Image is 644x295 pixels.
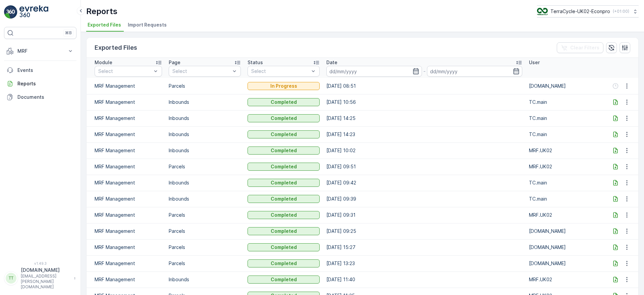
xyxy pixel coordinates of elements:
[86,6,117,17] p: Reports
[4,44,76,58] button: MRF
[526,142,604,159] td: MRF.UK02
[87,191,165,207] td: MRF Management
[248,179,320,187] button: Completed
[165,126,244,142] td: Inbounds
[271,228,297,235] p: Completed
[4,267,76,290] button: TT[DOMAIN_NAME][EMAIL_ADDRESS][PERSON_NAME][DOMAIN_NAME]
[95,59,112,66] p: Module
[529,59,540,66] p: User
[323,159,525,175] td: [DATE] 09:51
[271,179,297,186] p: Completed
[248,211,320,219] button: Completed
[323,78,525,94] td: [DATE] 08:51
[95,43,137,52] p: Exported Files
[87,175,165,191] td: MRF Management
[537,8,548,15] img: terracycle_logo_wKaHoWT.png
[271,276,297,283] p: Completed
[526,207,604,223] td: MRF.UK02
[323,239,525,255] td: [DATE] 15:27
[17,80,74,87] p: Reports
[165,239,244,255] td: Parcels
[165,110,244,126] td: Inbounds
[526,94,604,110] td: TC.main
[248,59,263,66] p: Status
[526,78,604,94] td: [DOMAIN_NAME]
[323,126,525,142] td: [DATE] 14:23
[323,207,525,223] td: [DATE] 09:31
[248,276,320,284] button: Completed
[165,94,244,110] td: Inbounds
[323,94,525,110] td: [DATE] 10:56
[526,191,604,207] td: TC.main
[165,255,244,271] td: Parcels
[248,243,320,251] button: Completed
[87,126,165,142] td: MRF Management
[271,131,297,138] p: Completed
[526,223,604,239] td: [DOMAIN_NAME]
[169,59,180,66] p: Page
[251,68,309,75] p: Select
[271,196,297,202] p: Completed
[323,191,525,207] td: [DATE] 09:39
[17,94,74,100] p: Documents
[87,110,165,126] td: MRF Management
[526,126,604,142] td: TC.main
[21,273,70,290] p: [EMAIL_ADDRESS][PERSON_NAME][DOMAIN_NAME]
[271,115,297,122] p: Completed
[4,90,76,104] a: Documents
[65,30,72,36] p: ⌘B
[4,77,76,90] a: Reports
[248,227,320,235] button: Completed
[570,44,599,51] p: Clear Filters
[165,223,244,239] td: Parcels
[270,83,297,89] p: In Progress
[427,66,522,77] input: dd/mm/yyyy
[271,244,297,251] p: Completed
[248,163,320,171] button: Completed
[248,98,320,106] button: Completed
[128,22,167,28] span: Import Requests
[526,159,604,175] td: MRF.UK02
[323,175,525,191] td: [DATE] 09:42
[4,261,76,265] span: v 1.49.3
[557,42,603,53] button: Clear Filters
[87,159,165,175] td: MRF Management
[526,239,604,255] td: [DOMAIN_NAME]
[165,191,244,207] td: Inbounds
[165,271,244,288] td: Inbounds
[271,147,297,154] p: Completed
[271,163,297,170] p: Completed
[17,67,74,74] p: Events
[165,175,244,191] td: Inbounds
[537,5,639,17] button: TerraCycle-UK02-Econpro(+01:00)
[248,130,320,138] button: Completed
[165,207,244,223] td: Parcels
[6,273,16,284] div: TT
[88,22,121,28] span: Exported Files
[87,223,165,239] td: MRF Management
[165,159,244,175] td: Parcels
[87,255,165,271] td: MRF Management
[526,255,604,271] td: [DOMAIN_NAME]
[323,255,525,271] td: [DATE] 13:23
[323,142,525,159] td: [DATE] 10:02
[248,114,320,122] button: Completed
[248,146,320,155] button: Completed
[326,66,422,77] input: dd/mm/yyyy
[165,78,244,94] td: Parcels
[526,271,604,288] td: MRF.UK02
[19,5,48,19] img: logo_light-DOdMpM7g.png
[87,239,165,255] td: MRF Management
[172,68,230,75] p: Select
[323,271,525,288] td: [DATE] 11:40
[323,223,525,239] td: [DATE] 09:25
[271,99,297,106] p: Completed
[323,110,525,126] td: [DATE] 14:25
[4,64,76,77] a: Events
[326,59,337,66] p: Date
[248,82,320,90] button: In Progress
[98,68,152,75] p: Select
[526,110,604,126] td: TC.main
[271,260,297,267] p: Completed
[87,271,165,288] td: MRF Management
